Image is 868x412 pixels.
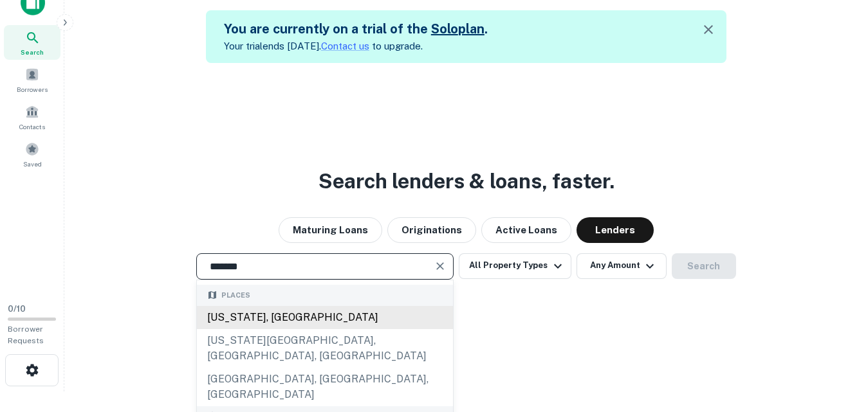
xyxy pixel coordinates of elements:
[387,217,476,243] button: Originations
[319,166,614,197] h3: Search lenders & loans, faster.
[221,290,250,301] span: Places
[17,84,48,94] span: Borrowers
[4,137,60,172] a: Saved
[459,253,571,279] button: All Property Types
[431,21,485,37] a: Soloplan
[4,25,60,60] a: Search
[431,257,449,275] button: Clear
[197,306,453,329] div: [US_STATE], [GEOGRAPHIC_DATA]
[8,325,44,345] span: Borrower Requests
[224,19,488,39] h5: You are currently on a trial of the .
[577,217,654,243] button: Lenders
[19,121,45,132] span: Contacts
[804,309,868,371] iframe: Chat Widget
[197,368,453,406] div: [GEOGRAPHIC_DATA], [GEOGRAPHIC_DATA], [GEOGRAPHIC_DATA]
[224,39,488,54] p: Your trial ends [DATE]. to upgrade.
[4,62,60,97] a: Borrowers
[279,217,382,243] button: Maturing Loans
[481,217,571,243] button: Active Loans
[21,47,44,57] span: Search
[197,329,453,368] div: [US_STATE][GEOGRAPHIC_DATA], [GEOGRAPHIC_DATA], [GEOGRAPHIC_DATA]
[23,159,42,169] span: Saved
[321,40,369,51] a: Contact us
[4,100,60,134] a: Contacts
[8,304,26,314] span: 0 / 10
[577,253,667,279] button: Any Amount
